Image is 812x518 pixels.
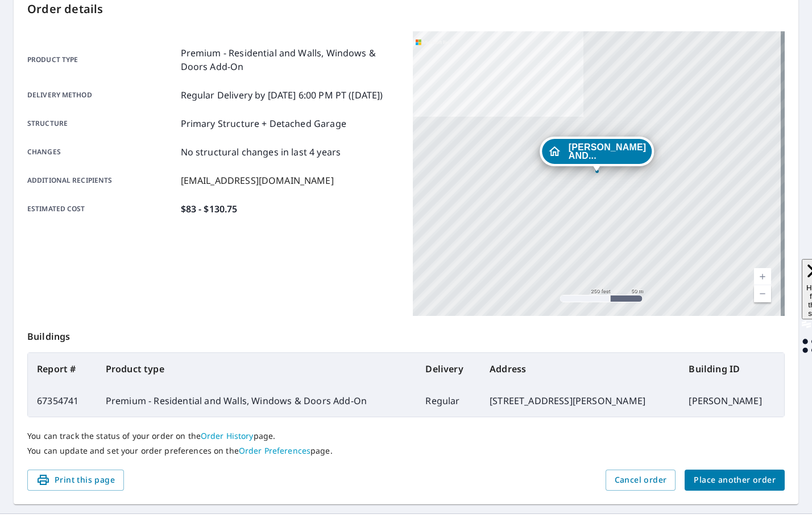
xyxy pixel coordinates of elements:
p: Order details [27,1,785,18]
th: Delivery [416,353,480,385]
td: [PERSON_NAME] [680,385,784,417]
p: Changes [27,145,176,159]
a: Current Level 17, Zoom In [754,268,771,285]
button: Print this page [27,470,124,491]
p: Premium - Residential and Walls, Windows & Doors Add-On [181,46,399,73]
td: [STREET_ADDRESS][PERSON_NAME] [480,385,680,417]
a: Order History [201,430,254,441]
td: 67354741 [28,385,97,417]
th: Building ID [680,353,784,385]
p: You can update and set your order preferences on the page. [27,446,785,456]
p: Delivery method [27,88,176,102]
p: Primary Structure + Detached Garage [181,117,346,130]
th: Address [480,353,680,385]
p: Regular Delivery by [DATE] 6:00 PM PT ([DATE]) [181,88,383,102]
button: Cancel order [606,470,676,491]
td: Regular [416,385,480,417]
p: [EMAIL_ADDRESS][DOMAIN_NAME] [181,174,334,187]
td: Premium - Residential and Walls, Windows & Doors Add-On [97,385,417,417]
a: Current Level 17, Zoom Out [754,285,771,302]
th: Product type [97,353,417,385]
p: You can track the status of your order on the page. [27,431,785,441]
div: Dropped pin, building GLORIA ANDREWS, Residential property, 555 Harvey Ave Pontiac, MI 48341 [540,137,654,172]
p: Additional recipients [27,174,176,187]
p: $83 - $130.75 [181,202,238,216]
span: Place another order [694,473,776,487]
p: Estimated cost [27,202,176,216]
th: Report # [28,353,97,385]
span: Print this page [36,473,115,487]
span: Cancel order [615,473,667,487]
p: No structural changes in last 4 years [181,145,341,159]
p: Product type [27,46,176,73]
span: [PERSON_NAME] AND... [569,143,646,160]
p: Structure [27,117,176,130]
a: Order Preferences [239,445,310,456]
p: Buildings [27,316,785,352]
button: Place another order [685,470,785,491]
